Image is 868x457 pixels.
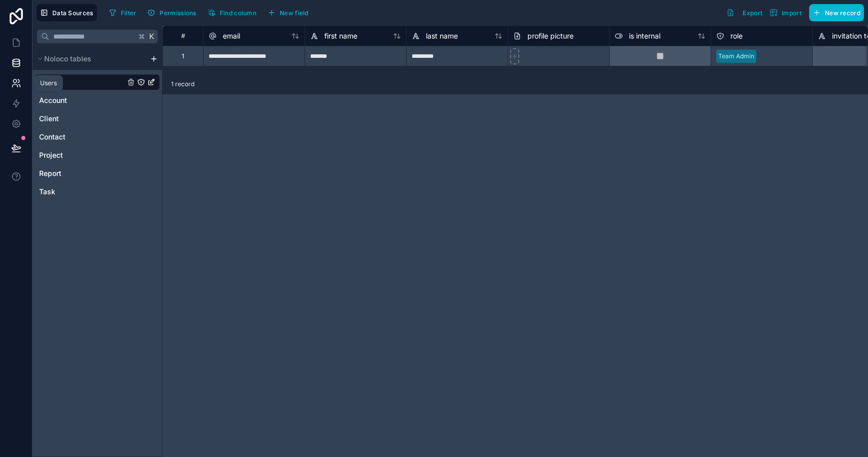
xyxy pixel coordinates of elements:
button: Data Sources [37,4,97,21]
a: Permissions [144,5,204,20]
button: Filter [105,5,140,20]
span: Export [743,9,762,17]
span: is internal [629,31,660,41]
span: role [730,31,743,41]
span: New field [280,9,309,17]
span: Import [782,9,802,17]
button: Permissions [144,5,199,20]
span: 1 record [171,80,194,88]
button: New field [264,5,312,20]
a: New record [805,4,864,21]
span: email [223,31,240,41]
button: Export [723,4,766,21]
div: 1 [182,52,184,60]
span: K [148,33,155,40]
button: Find column [204,5,260,20]
span: last name [426,31,458,41]
div: Users [40,79,57,87]
span: profile picture [527,31,574,41]
span: first name [324,31,357,41]
div: Team Admin [718,52,754,61]
span: Permissions [159,9,196,17]
span: New record [825,9,860,17]
span: Find column [220,9,256,17]
div: # [171,32,195,40]
button: Import [766,4,805,21]
span: Filter [121,9,137,17]
button: New record [809,4,864,21]
span: Data Sources [52,9,93,17]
